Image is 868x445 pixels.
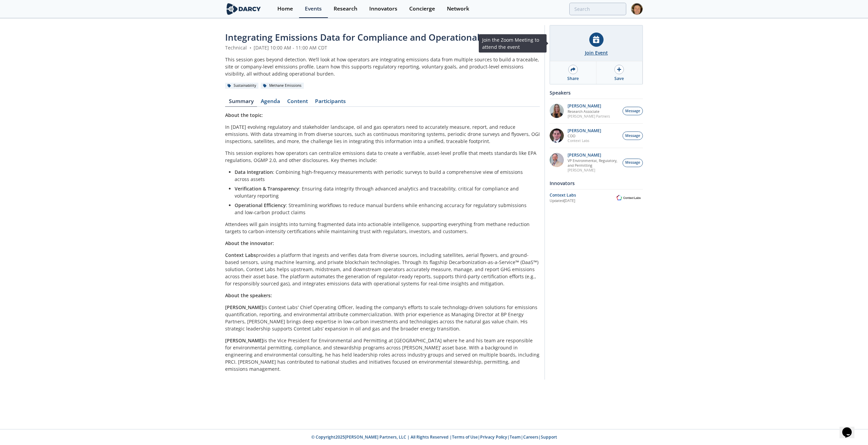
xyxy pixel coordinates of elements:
span: • [248,44,252,51]
div: Share [567,76,579,82]
button: Message [623,132,643,140]
strong: [PERSON_NAME] [225,304,263,310]
li: : Ensuring data integrity through advanced analytics and traceability, critical for compliance an... [235,185,535,199]
img: Profile [631,3,643,15]
p: [PERSON_NAME] [568,153,619,158]
li: : Combining high-frequency measurements with periodic surveys to build a comprehensive view of em... [235,168,535,183]
img: 501ea5c4-0272-445a-a9c3-1e215b6764fd [550,128,564,143]
strong: About the speakers: [225,292,272,299]
p: [PERSON_NAME] [568,104,610,108]
strong: Operational Efficiency [235,202,286,208]
p: is Context Labs' Chief Operating Officer, leading the company’s efforts to scale technology-drive... [225,304,540,332]
a: Context Labs Updated[DATE] Context Labs [550,192,643,204]
div: Context Labs [550,192,614,198]
span: Message [625,108,640,114]
img: ed2b4adb-f152-4947-b39b-7b15fa9ececc [550,153,564,167]
strong: [PERSON_NAME] [225,337,263,344]
p: [PERSON_NAME] Partners [568,114,610,119]
p: In [DATE] evolving regulatory and stakeholder landscape, oil and gas operators need to accurately... [225,123,540,145]
div: Innovators [369,6,397,12]
p: Context Labs [568,138,601,143]
span: Integrating Emissions Data for Compliance and Operational Action [225,31,509,43]
p: : [225,112,540,119]
strong: Data Integration [235,169,273,175]
div: Updated [DATE] [550,198,614,204]
p: Attendees will gain insights into turning fragmented data into actionable intelligence, supportin... [225,221,540,235]
p: This session explores how operators can centralize emissions data to create a verifiable, asset-l... [225,149,540,164]
a: Support [541,434,557,440]
div: Research [334,6,357,12]
button: Message [623,107,643,115]
div: Network [447,6,469,12]
img: 1e06ca1f-8078-4f37-88bf-70cc52a6e7bd [550,104,564,118]
div: Speakers [550,87,643,99]
a: Agenda [257,99,283,107]
div: Methane Emissions [261,83,304,89]
span: Message [625,160,640,165]
img: Context Labs [614,194,643,202]
strong: About the topic [225,112,262,118]
p: COO [568,134,601,138]
div: Save [614,76,624,82]
li: : Streamlining workflows to reduce manual burdens while enhancing accuracy for regulatory submiss... [235,202,535,216]
a: Terms of Use [452,434,478,440]
a: Content [283,99,311,107]
p: [PERSON_NAME] [568,128,601,133]
strong: About the innovator: [225,240,274,246]
iframe: chat widget [840,418,861,438]
a: Team [510,434,521,440]
div: This session goes beyond detection. We’ll look at how operators are integrating emissions data fr... [225,56,540,77]
button: Message [623,159,643,167]
div: Innovators [550,177,643,189]
p: is the Vice President for Environmental and Permitting at [GEOGRAPHIC_DATA] where he and his team... [225,337,540,372]
div: Home [277,6,293,12]
p: [PERSON_NAME] [568,168,619,173]
span: Message [625,133,640,139]
div: Join Event [585,49,608,56]
strong: Verification & Transparency [235,185,299,192]
div: Concierge [409,6,435,12]
a: Privacy Policy [480,434,507,440]
strong: Context Labs [225,252,256,258]
a: Careers [523,434,538,440]
div: Events [305,6,322,12]
a: Summary [225,99,257,107]
a: Participants [311,99,349,107]
p: VP Environmental, Regulatory, and Permitting [568,158,619,168]
div: Sustainability [225,83,258,89]
input: Advanced Search [569,3,626,15]
p: provides a platform that ingests and verifies data from diverse sources, including satellites, ae... [225,251,540,287]
p: Research Associate [568,109,610,114]
img: logo-wide.svg [225,3,262,15]
p: © Copyright 2025 [PERSON_NAME] Partners, LLC | All Rights Reserved | | | | | [183,434,685,440]
div: Technical [DATE] 10:00 AM - 11:00 AM CDT [225,44,540,51]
